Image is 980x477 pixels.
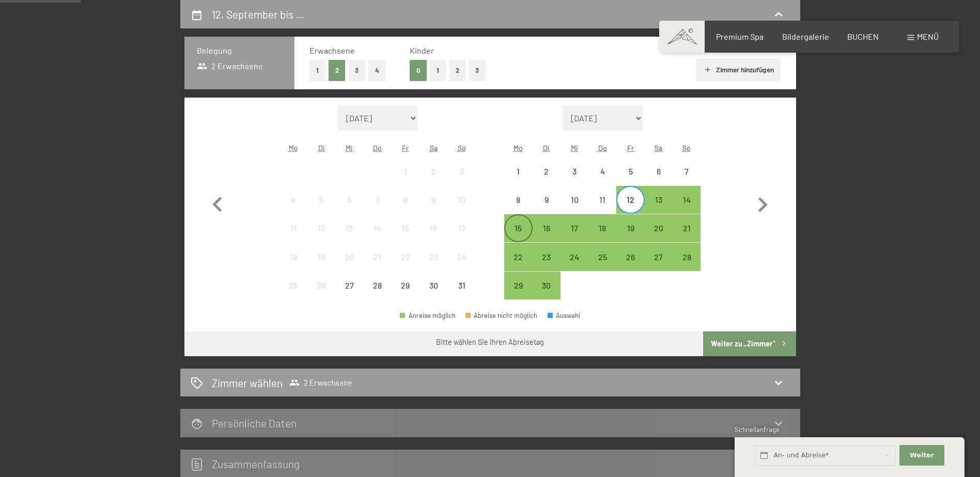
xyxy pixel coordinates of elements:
div: Sun Aug 24 2025 [447,243,475,271]
div: 6 [646,167,672,193]
div: 13 [336,224,362,250]
div: Mon Aug 18 2025 [279,243,307,271]
div: 12 [617,196,643,221]
div: Sat Aug 02 2025 [419,157,447,185]
div: Abreise möglich [588,243,616,271]
div: Sun Sep 21 2025 [673,214,701,242]
div: 2 [534,167,559,193]
div: 24 [562,253,587,279]
div: Abreise nicht möglich [392,214,419,242]
div: 22 [505,253,531,279]
div: Sat Sep 06 2025 [645,157,673,185]
abbr: Montag [289,144,298,152]
div: 9 [421,196,446,221]
button: 0 [410,60,427,81]
div: Abreise möglich [504,214,532,242]
div: Sun Aug 17 2025 [447,214,475,242]
div: Wed Aug 13 2025 [335,214,363,242]
div: 21 [365,253,391,279]
div: 17 [448,224,474,250]
div: Abreise nicht möglich [419,243,447,271]
div: 7 [365,196,391,221]
div: 10 [562,196,587,221]
h2: 12. September bis … [212,8,304,21]
div: Abreise möglich [561,214,588,242]
div: Thu Sep 25 2025 [588,243,616,271]
div: 23 [421,253,446,279]
div: Tue Aug 19 2025 [307,243,335,271]
div: Mon Aug 25 2025 [279,272,307,299]
div: Abreise nicht möglich [447,157,475,185]
div: 27 [646,253,672,279]
div: 18 [281,253,306,279]
div: Abreise nicht möglich [447,272,475,299]
abbr: Sonntag [458,144,466,152]
div: Wed Aug 27 2025 [335,272,363,299]
div: Wed Aug 20 2025 [335,243,363,271]
div: 21 [674,224,699,250]
div: Mon Aug 04 2025 [279,186,307,214]
h2: Zusammen­fassung [212,457,300,470]
div: Abreise nicht möglich [307,272,335,299]
div: Thu Aug 28 2025 [364,272,392,299]
div: 5 [308,196,334,221]
abbr: Mittwoch [346,144,353,152]
div: Abreise nicht möglich [504,186,532,214]
abbr: Mittwoch [571,144,578,152]
div: Abreise möglich [588,214,616,242]
div: Anreise möglich [400,312,456,319]
div: Abreise nicht möglich [419,157,447,185]
div: 25 [589,253,615,279]
div: Abreise möglich [673,243,701,271]
div: Abreise nicht möglich [392,243,419,271]
div: Thu Sep 18 2025 [588,214,616,242]
div: Mon Sep 01 2025 [504,157,532,185]
button: Vorheriger Monat [203,106,232,300]
abbr: Sonntag [682,144,691,152]
div: Mon Sep 22 2025 [504,243,532,271]
div: Mon Sep 29 2025 [504,272,532,299]
div: Wed Aug 06 2025 [335,186,363,214]
div: Fri Aug 01 2025 [392,157,419,185]
span: BUCHEN [847,31,879,41]
div: Abreise nicht möglich [364,214,392,242]
div: 3 [562,167,587,193]
div: Thu Aug 07 2025 [364,186,392,214]
span: Bildergalerie [782,31,829,41]
button: Nächster Monat [748,106,777,300]
span: Menü [917,31,939,41]
div: Wed Sep 10 2025 [561,186,588,214]
div: Abreise nicht möglich [561,186,588,214]
div: Tue Aug 26 2025 [307,272,335,299]
div: Abreise nicht möglich [392,272,419,299]
div: Sat Sep 13 2025 [645,186,673,214]
div: 1 [393,167,418,193]
div: Bitte wählen Sie Ihren Abreisetag [436,337,544,347]
div: Abreise nicht möglich [364,186,392,214]
div: Sun Aug 10 2025 [447,186,475,214]
button: 4 [368,60,386,81]
div: Abreise nicht möglich [504,157,532,185]
button: Weiter zu „Zimmer“ [703,331,796,356]
div: 26 [308,281,334,307]
div: Abreise möglich [504,243,532,271]
div: Tue Sep 23 2025 [533,243,561,271]
div: 14 [365,224,391,250]
div: Tue Sep 16 2025 [533,214,561,242]
span: Erwachsene [309,45,355,55]
div: Abreise nicht möglich [335,186,363,214]
div: Wed Sep 24 2025 [561,243,588,271]
abbr: Samstag [430,144,438,152]
div: Abreise nicht möglich [465,312,538,319]
div: Abreise möglich [533,272,561,299]
div: Sat Aug 23 2025 [419,243,447,271]
div: Abreise möglich [645,243,673,271]
div: Tue Aug 05 2025 [307,186,335,214]
div: Wed Sep 17 2025 [561,214,588,242]
button: 2 [329,60,346,81]
button: 1 [309,60,325,81]
div: Abreise nicht möglich [392,186,419,214]
div: Sat Aug 09 2025 [419,186,447,214]
abbr: Dienstag [318,144,325,152]
div: 31 [448,281,474,307]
